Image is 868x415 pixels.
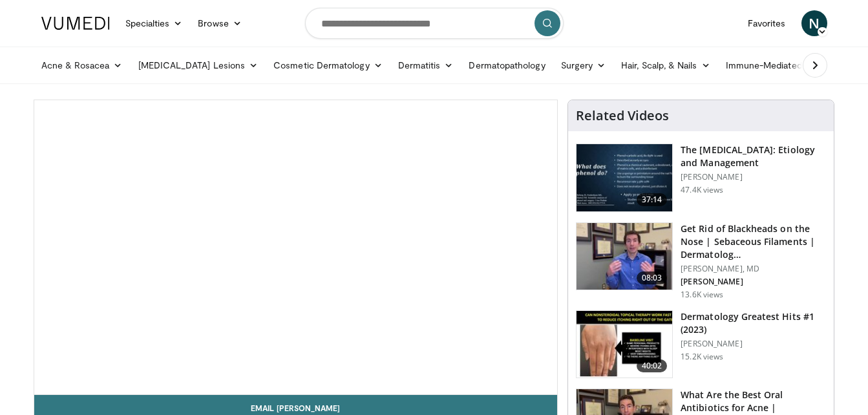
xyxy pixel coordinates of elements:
h3: The [MEDICAL_DATA]: Etiology and Management [681,144,826,169]
p: [PERSON_NAME] [681,172,826,182]
img: VuMedi Logo [41,17,110,30]
a: Dermatopathology [461,52,553,78]
a: Favorites [740,10,794,36]
input: Search topics, interventions [305,8,564,39]
a: Hair, Scalp, & Nails [613,52,717,78]
a: N [801,10,827,36]
a: [MEDICAL_DATA] Lesions [131,52,266,78]
a: 08:03 Get Rid of Blackheads on the Nose | Sebaceous Filaments | Dermatolog… [PERSON_NAME], MD [PE... [576,222,826,300]
a: 40:02 Dermatology Greatest Hits #1 (2023) [PERSON_NAME] 15.2K views [576,310,826,379]
video-js: Video Player [34,100,558,395]
p: [PERSON_NAME], MD [681,264,826,274]
p: 13.6K views [681,290,723,300]
span: 08:03 [637,271,668,284]
img: 54dc8b42-62c8-44d6-bda4-e2b4e6a7c56d.150x105_q85_crop-smart_upscale.jpg [577,223,672,290]
img: 167f4955-2110-4677-a6aa-4d4647c2ca19.150x105_q85_crop-smart_upscale.jpg [577,311,672,378]
h3: Get Rid of Blackheads on the Nose | Sebaceous Filaments | Dermatolog… [681,222,826,261]
a: Immune-Mediated [718,52,823,78]
a: Dermatitis [390,52,461,78]
span: 40:02 [637,359,668,372]
a: Browse [190,10,249,36]
a: Acne & Rosacea [34,52,131,78]
a: Surgery [553,52,614,78]
h4: Related Videos [576,108,669,123]
p: 15.2K views [681,352,723,362]
img: c5af237d-e68a-4dd3-8521-77b3daf9ece4.150x105_q85_crop-smart_upscale.jpg [577,144,672,211]
p: 47.4K views [681,185,723,195]
a: 37:14 The [MEDICAL_DATA]: Etiology and Management [PERSON_NAME] 47.4K views [576,144,826,212]
a: Specialties [118,10,191,36]
h3: Dermatology Greatest Hits #1 (2023) [681,310,826,336]
p: [PERSON_NAME] [681,339,826,349]
a: Cosmetic Dermatology [266,52,390,78]
span: 37:14 [637,193,668,206]
p: [PERSON_NAME] [681,277,826,287]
